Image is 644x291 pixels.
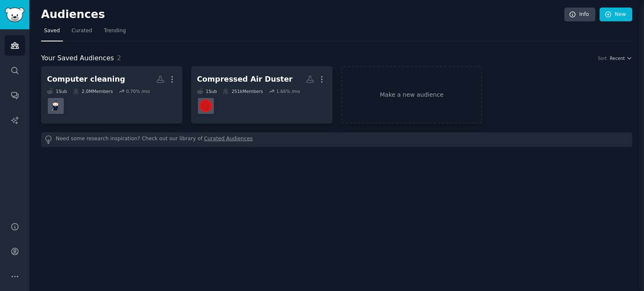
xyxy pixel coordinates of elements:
[41,24,63,41] a: Saved
[598,55,607,61] div: Sort
[72,27,92,35] span: Curated
[44,27,60,35] span: Saved
[191,66,332,124] a: Compressed Air Duster1Sub251kMembers1.66% /mothinkpad
[341,66,483,124] a: Make a new audience
[69,24,95,41] a: Curated
[204,135,253,144] a: Curated Audiences
[5,8,24,22] img: GummySearch logo
[117,54,121,62] span: 2
[47,74,125,85] div: Computer cleaning
[104,27,126,35] span: Trending
[223,88,263,94] div: 251k Members
[49,99,62,112] img: CleaningTips
[47,88,67,94] div: 1 Sub
[126,88,150,94] div: 0.70 % /mo
[41,132,632,147] div: Need some research inspiration? Check out our library of
[41,53,114,64] span: Your Saved Audiences
[610,55,625,61] span: Recent
[564,8,595,22] a: Info
[197,74,293,85] div: Compressed Air Duster
[197,88,217,94] div: 1 Sub
[41,66,182,124] a: Computer cleaning1Sub2.0MMembers0.70% /moCleaningTips
[610,55,632,61] button: Recent
[276,88,300,94] div: 1.66 % /mo
[41,8,564,21] h2: Audiences
[199,99,212,112] img: thinkpad
[600,8,632,22] a: New
[101,24,129,41] a: Trending
[73,88,113,94] div: 2.0M Members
